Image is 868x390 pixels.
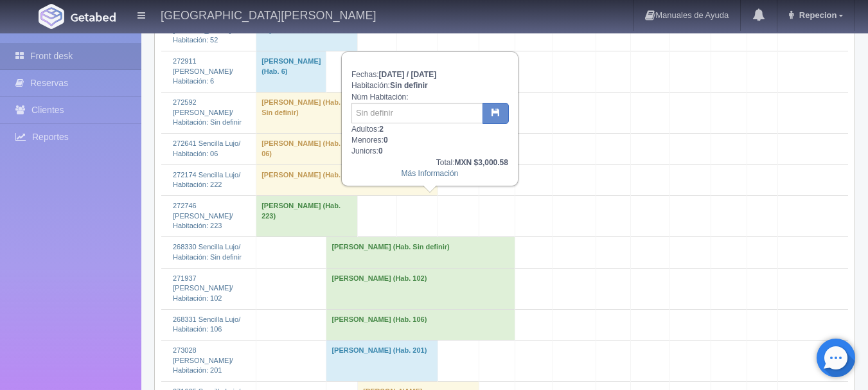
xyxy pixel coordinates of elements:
b: Sin definir [390,81,428,90]
a: 268330 Sencilla Lujo/Habitación: Sin definir [173,243,242,261]
a: 273028 [PERSON_NAME]/Habitación: 201 [173,346,233,374]
img: Getabed [39,4,64,29]
div: Total: [351,157,508,168]
a: 271937 [PERSON_NAME]/Habitación: 102 [173,274,233,302]
a: 268331 Sencilla Lujo/Habitación: 106 [173,315,240,333]
td: [PERSON_NAME] (Hab. 102) [326,268,515,309]
h4: [GEOGRAPHIC_DATA][PERSON_NAME] [161,6,376,22]
b: 2 [379,125,384,134]
td: [PERSON_NAME] (Hab. 222) [256,164,438,195]
b: 0 [384,136,388,145]
a: 272641 Sencilla Lujo/Habitación: 06 [173,139,240,157]
a: 272174 Sencilla Lujo/Habitación: 222 [173,171,240,189]
img: Getabed [71,12,116,22]
b: 0 [378,146,383,155]
div: Fechas: Habitación: Núm Habitación: Adultos: Menores: Juniors: [342,53,517,185]
a: 272592 [PERSON_NAME]/Habitación: Sin definir [173,98,242,126]
td: [PERSON_NAME] (Hab. 06) [256,134,358,164]
b: [DATE] / [DATE] [379,70,437,79]
a: 272911 [PERSON_NAME]/Habitación: 6 [173,57,233,85]
td: [PERSON_NAME] (Hab. Sin definir) [326,237,515,268]
td: [PERSON_NAME] (Hab. 201) [326,341,438,382]
input: Sin definir [351,103,483,123]
a: 272746 [PERSON_NAME]/Habitación: 223 [173,202,233,229]
span: Repecion [796,10,837,20]
td: [PERSON_NAME] (Hab. 106) [326,309,515,340]
b: MXN $3,000.58 [455,158,508,167]
td: [PERSON_NAME] (Hab. 6) [256,51,326,92]
td: [PERSON_NAME] (Hab. 223) [256,196,358,237]
a: Más Información [402,169,459,178]
td: [PERSON_NAME] (Hab. Sin definir) [256,93,358,134]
